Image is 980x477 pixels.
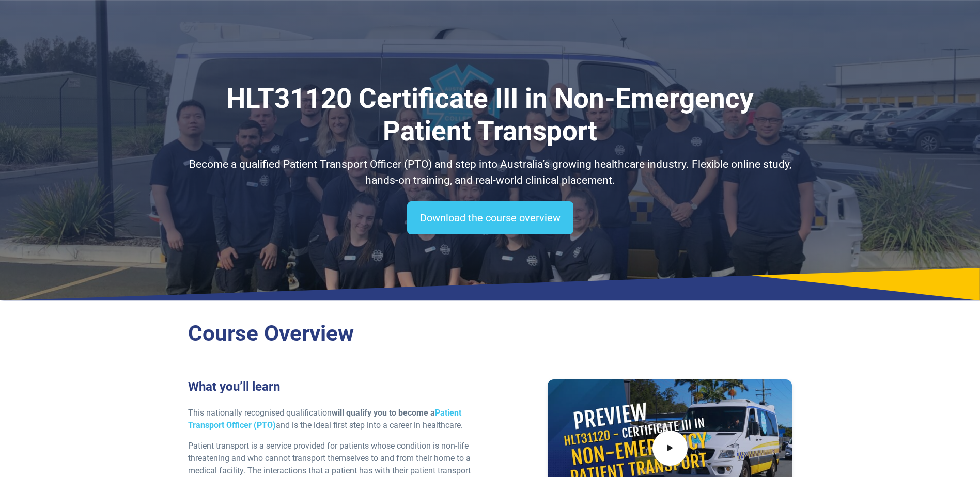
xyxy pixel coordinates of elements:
a: Download the course overview [407,201,573,234]
strong: will qualify you to become a [188,408,461,430]
h2: Course Overview [188,321,792,347]
h3: What you’ll learn [188,379,484,394]
p: This nationally recognised qualification and is the ideal first step into a career in healthcare. [188,407,484,432]
a: Patient Transport Officer (PTO) [188,408,461,430]
p: Become a qualified Patient Transport Officer (PTO) and step into Australia’s growing healthcare i... [188,156,792,189]
h1: HLT31120 Certificate III in Non-Emergency Patient Transport [188,83,792,148]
